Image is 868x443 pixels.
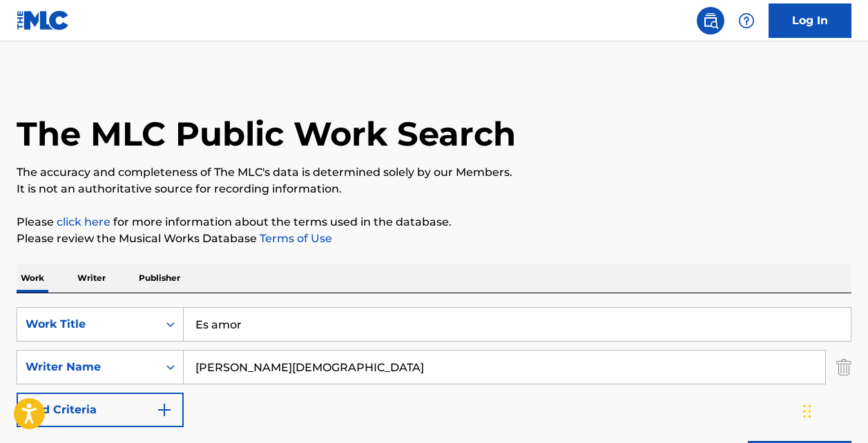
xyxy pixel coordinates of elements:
p: Please for more information about the terms used in the database. [17,214,851,230]
div: Drag [803,391,811,432]
a: Log In [769,3,851,38]
a: click here [57,215,110,228]
button: Add Criteria [17,393,184,427]
iframe: Chat Widget [799,377,868,443]
p: The accuracy and completeness of The MLC's data is determined solely by our Members. [17,164,851,181]
img: 9d2ae6d4665cec9f34b9.svg [156,402,173,418]
p: Please review the Musical Works Database [17,230,851,247]
p: It is not an authoritative source for recording information. [17,181,851,197]
iframe: Resource Center [829,259,868,377]
div: Work Title [26,316,150,333]
img: help [738,12,755,29]
p: Work [17,264,48,293]
p: Writer [73,264,110,293]
h1: The MLC Public Work Search [17,113,516,155]
p: Publisher [135,264,184,293]
div: Writer Name [26,359,150,375]
a: Terms of Use [257,232,332,245]
div: Help [733,7,760,35]
img: MLC Logo [17,10,70,30]
img: search [702,12,719,29]
a: Public Search [697,7,724,35]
